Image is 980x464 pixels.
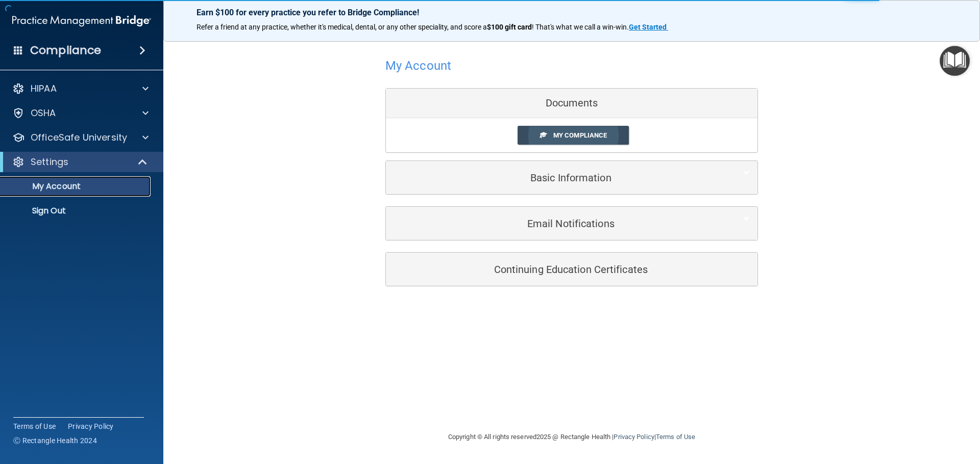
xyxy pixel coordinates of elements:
[394,264,719,275] h5: Continuing Education Certificates
[614,433,654,441] a: Privacy Policy
[7,181,146,192] p: My Account
[12,11,151,31] img: PMB logo
[197,23,487,31] span: Refer a friend at any practice, whether it's medical, dental, or any other speciality, and score a
[385,59,451,72] h4: My Account
[31,83,57,95] p: HIPAA
[629,23,668,31] a: Get Started
[386,89,757,118] div: Documents
[12,156,148,168] a: Settings
[394,212,750,235] a: Email Notifications
[394,218,719,229] h5: Email Notifications
[553,131,607,139] span: My Compliance
[394,258,750,281] a: Continuing Education Certificates
[487,23,532,31] strong: $100 gift card
[31,107,56,119] p: OSHA
[197,8,947,17] p: Earn $100 for every practice you refer to Bridge Compliance!
[394,172,719,183] h5: Basic Information
[12,131,149,144] a: OfficeSafe University
[31,131,127,144] p: OfficeSafe University
[31,156,68,168] p: Settings
[629,23,667,31] strong: Get Started
[532,23,629,31] span: ! That's what we call a win-win.
[656,433,695,441] a: Terms of Use
[394,166,750,189] a: Basic Information
[385,421,758,453] div: Copyright © All rights reserved 2025 @ Rectangle Health | |
[68,421,114,431] a: Privacy Policy
[13,435,97,446] span: Ⓒ Rectangle Health 2024
[13,421,56,431] a: Terms of Use
[940,46,970,76] button: Open Resource Center
[12,83,149,95] a: HIPAA
[12,107,149,119] a: OSHA
[30,43,101,58] h4: Compliance
[7,206,146,216] p: Sign Out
